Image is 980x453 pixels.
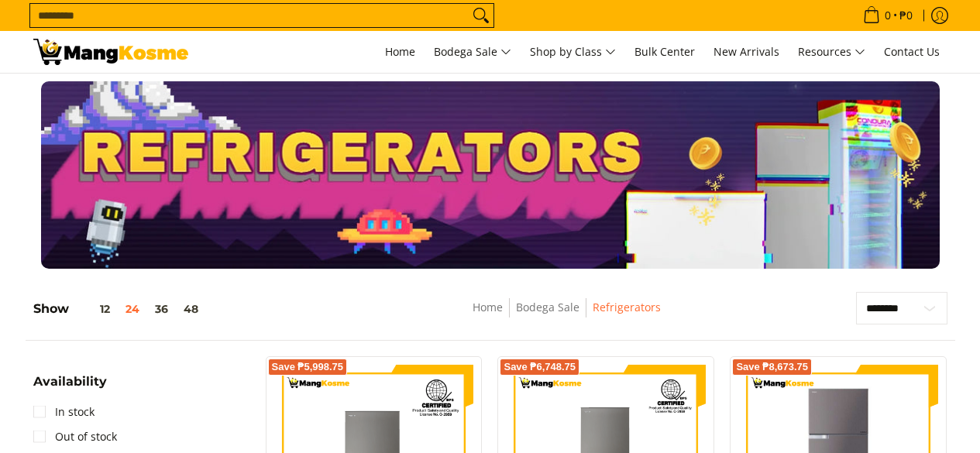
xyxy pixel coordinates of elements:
[385,44,415,59] span: Home
[434,43,511,62] span: Bodega Sale
[359,298,774,333] nav: Breadcrumbs
[634,44,695,59] span: Bulk Center
[118,303,147,315] button: 24
[882,10,893,21] span: 0
[69,303,118,315] button: 12
[33,400,95,424] a: In stock
[714,44,779,59] span: New Arrivals
[876,31,947,73] a: Contact Us
[798,43,865,62] span: Resources
[147,303,176,315] button: 36
[530,43,616,62] span: Shop by Class
[33,376,107,400] summary: Open
[473,300,503,314] a: Home
[627,31,703,73] a: Bulk Center
[469,4,493,27] button: Search
[272,362,344,372] span: Save ₱5,998.75
[33,39,188,65] img: Bodega Sale Refrigerator l Mang Kosme: Home Appliances Warehouse Sale | Page 2
[884,44,940,59] span: Contact Us
[516,300,579,314] a: Bodega Sale
[33,376,107,388] span: Availability
[377,31,423,73] a: Home
[176,303,206,315] button: 48
[706,31,787,73] a: New Arrivals
[504,362,576,372] span: Save ₱6,748.75
[593,300,661,314] a: Refrigerators
[33,424,117,449] a: Out of stock
[736,362,808,372] span: Save ₱8,673.75
[858,7,917,24] span: •
[897,10,915,21] span: ₱0
[426,31,519,73] a: Bodega Sale
[522,31,624,73] a: Shop by Class
[204,31,947,73] nav: Main Menu
[790,31,873,73] a: Resources
[33,301,206,317] h5: Show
